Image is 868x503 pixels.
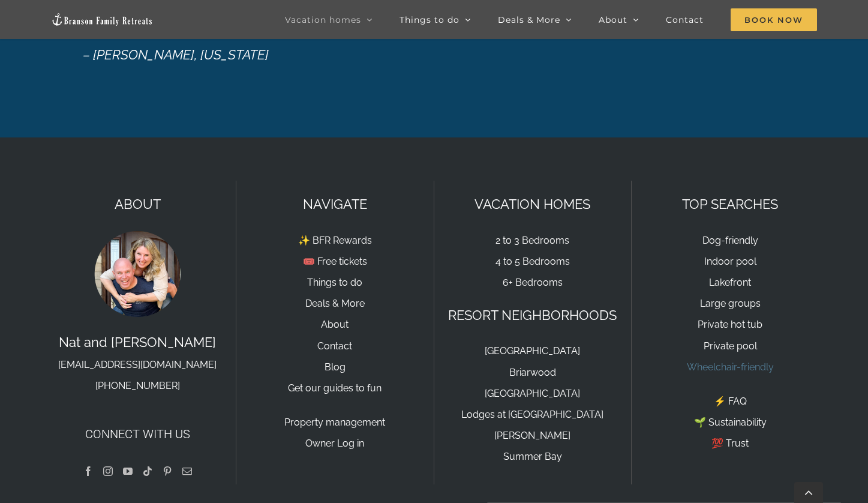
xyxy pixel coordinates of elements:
[687,361,774,373] a: Wheelchair-friendly
[461,409,603,420] a: Lodges at [GEOGRAPHIC_DATA]
[288,382,382,394] a: Get our guides to fun
[284,417,385,428] a: Property management
[307,277,362,288] a: Things to do
[704,256,756,267] a: Indoor pool
[731,8,817,31] span: Book Now
[58,359,217,370] a: [EMAIL_ADDRESS][DOMAIN_NAME]
[103,466,113,476] a: Instagram
[51,13,153,26] img: Branson Family Retreats Logo
[711,438,749,449] a: 💯 Trust
[666,16,704,24] span: Contact
[51,332,224,396] p: Nat and [PERSON_NAME]
[644,194,817,215] p: TOP SEARCHES
[446,194,619,215] p: VACATION HOMES
[92,229,182,319] img: Nat and Tyann
[298,235,372,246] a: ✨ BFR Rewards
[694,417,767,428] a: 🌱 Sustainability
[51,194,224,215] p: ABOUT
[51,425,224,443] h4: Connect with us
[303,256,367,267] a: 🎟️ Free tickets
[495,235,569,246] a: 2 to 3 Bedrooms
[498,16,560,24] span: Deals & More
[182,466,192,476] a: Mail
[95,380,180,391] a: [PHONE_NUMBER]
[698,319,762,330] a: Private hot tub
[700,298,761,309] a: Large groups
[485,388,580,399] a: [GEOGRAPHIC_DATA]
[702,235,758,246] a: Dog-friendly
[503,277,563,288] a: 6+ Bedrooms
[317,340,352,352] a: Contact
[714,396,747,407] a: ⚡️ FAQ
[248,194,421,215] p: NAVIGATE
[485,345,580,357] a: [GEOGRAPHIC_DATA]
[446,305,619,326] p: RESORT NEIGHBORHOODS
[503,451,562,462] a: Summer Bay
[83,47,269,62] em: – [PERSON_NAME], [US_STATE]
[495,256,570,267] a: 4 to 5 Bedrooms
[285,16,361,24] span: Vacation homes
[400,16,459,24] span: Things to do
[321,319,349,330] a: About
[143,466,152,476] a: Tiktok
[494,430,570,441] a: [PERSON_NAME]
[305,298,365,309] a: Deals & More
[325,361,346,373] a: Blog
[83,466,93,476] a: Facebook
[709,277,751,288] a: Lakefront
[163,466,172,476] a: Pinterest
[123,466,133,476] a: YouTube
[509,367,556,378] a: Briarwood
[704,340,757,352] a: Private pool
[305,438,364,449] a: Owner Log in
[599,16,627,24] span: About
